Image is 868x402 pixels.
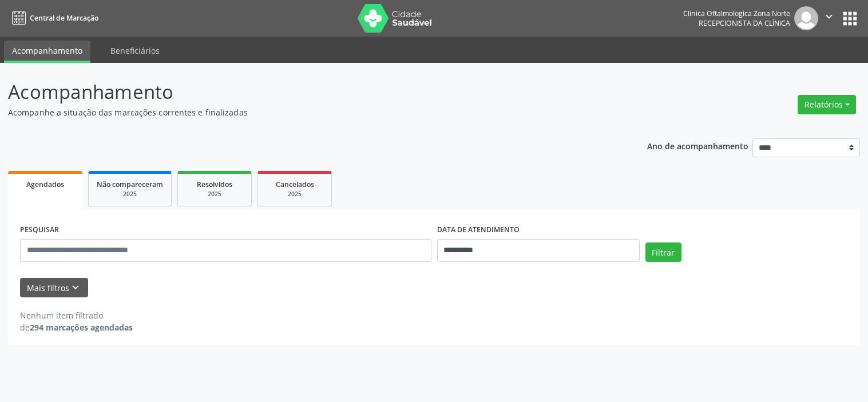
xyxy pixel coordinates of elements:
[102,41,168,61] a: Beneficiários
[266,190,323,198] div: 2025
[69,281,82,294] i: keyboard_arrow_down
[97,180,163,189] span: Não compareceram
[20,321,133,333] div: de
[645,242,681,262] button: Filtrar
[20,278,88,298] button: Mais filtroskeyboard_arrow_down
[197,180,232,189] span: Resolvidos
[798,95,856,114] button: Relatórios
[4,41,90,63] a: Acompanhamento
[30,13,98,23] span: Central de Marcação
[818,6,840,30] button: 
[30,322,133,333] strong: 294 marcações agendadas
[823,10,835,23] i: 
[840,9,860,29] button: apps
[20,221,59,239] label: PESQUISAR
[8,78,604,106] p: Acompanhamento
[683,9,790,18] div: Clinica Oftalmologica Zona Norte
[8,106,604,118] p: Acompanhe a situação das marcações correntes e finalizadas
[26,180,64,189] span: Agendados
[276,180,314,189] span: Cancelados
[647,138,748,153] p: Ano de acompanhamento
[97,190,163,198] div: 2025
[794,6,818,30] img: img
[20,309,133,321] div: Nenhum item filtrado
[437,221,520,239] label: DATA DE ATENDIMENTO
[699,18,790,28] span: Recepcionista da clínica
[186,190,243,198] div: 2025
[8,9,98,27] a: Central de Marcação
